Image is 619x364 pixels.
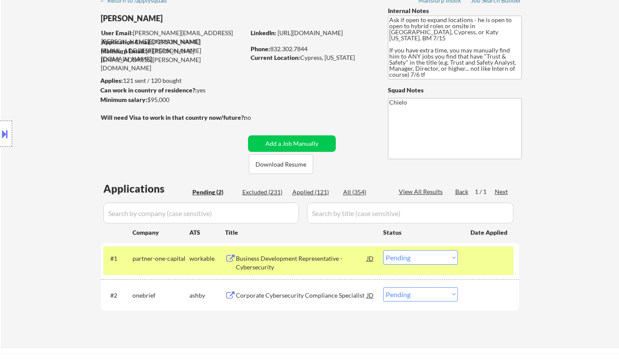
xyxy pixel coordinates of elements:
div: Next [495,187,509,196]
div: #1 [110,254,126,263]
strong: Application Email: [101,38,152,46]
div: Internal Notes [388,7,522,15]
div: 121 sent / 120 bought [100,76,245,85]
div: Excluded (231) [242,188,286,197]
div: Status [383,224,458,240]
div: [PERSON_NAME][EMAIL_ADDRESS][PERSON_NAME][DOMAIN_NAME] [101,29,245,46]
div: Title [225,228,375,237]
div: ATS [189,228,225,237]
div: Applied (121) [292,188,336,197]
div: Cypress, [US_STATE] [251,53,374,62]
div: #2 [110,291,126,300]
div: ashby [189,291,225,300]
div: [PERSON_NAME][EMAIL_ADDRESS][PERSON_NAME][DOMAIN_NAME] [101,38,245,63]
div: workable [189,254,225,263]
div: no [244,113,269,122]
div: [PERSON_NAME][EMAIL_ADDRESS][PERSON_NAME][DOMAIN_NAME] [101,47,245,72]
strong: Current Location: [251,54,300,61]
div: Back [455,187,469,196]
div: 832.302.7844 [251,45,374,53]
div: JD [366,250,375,266]
div: View All Results [399,187,445,196]
div: partner-one-capital [132,254,189,263]
input: Search by company (case sensitive) [103,203,299,223]
div: yes [100,86,242,95]
strong: Phone: [251,45,270,52]
div: Corporate Cybersecurity Compliance Specialist [236,291,367,300]
strong: Mailslurp Email: [101,47,146,55]
div: onebrief [132,291,189,300]
div: Company [132,228,189,237]
button: Download Resume [249,154,313,174]
div: [PERSON_NAME] [101,13,279,24]
div: Date Applied [470,228,509,237]
div: All (354) [343,188,387,197]
div: $95,000 [100,95,245,104]
div: Squad Notes [388,86,522,95]
div: Pending (2) [192,188,236,197]
a: [URL][DOMAIN_NAME] [278,29,343,36]
input: Search by title (case sensitive) [307,203,513,223]
div: Business Development Representative - Cybersecurity [236,254,367,271]
strong: Will need Visa to work in that country now/future?: [101,114,245,121]
button: Add a Job Manually [248,135,336,152]
div: 1 / 1 [475,187,495,196]
strong: User Email: [101,29,133,36]
strong: LinkedIn: [251,29,276,36]
div: JD [366,287,375,303]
